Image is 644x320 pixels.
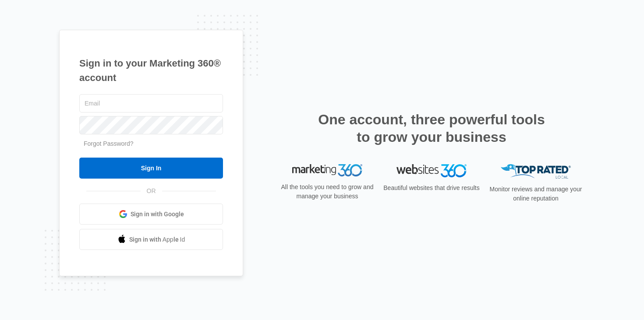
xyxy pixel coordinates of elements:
[501,164,571,179] img: Top Rated Local
[487,185,585,203] p: Monitor reviews and manage your online reputation
[129,235,185,244] span: Sign in with Apple Id
[84,140,134,147] a: Forgot Password?
[79,56,223,85] h1: Sign in to your Marketing 360® account
[382,183,481,193] p: Beautiful websites that drive results
[141,186,162,196] span: OR
[79,158,223,179] input: Sign In
[315,111,548,146] h2: One account, three powerful tools to grow your business
[79,94,223,113] input: Email
[292,164,362,176] img: Marketing 360
[396,164,467,177] img: Websites 360
[79,204,223,225] a: Sign in with Google
[79,229,223,250] a: Sign in with Apple Id
[278,183,376,201] p: All the tools you need to grow and manage your business
[131,210,184,219] span: Sign in with Google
